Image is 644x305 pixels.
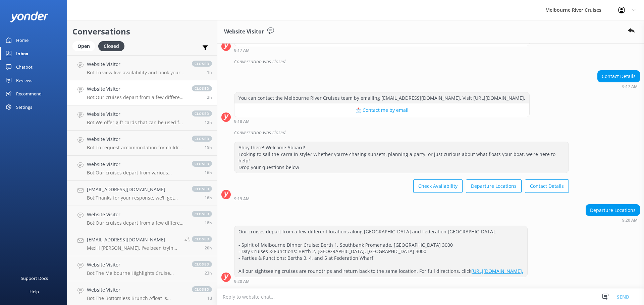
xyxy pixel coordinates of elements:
[87,186,185,193] h4: [EMAIL_ADDRESS][DOMAIN_NAME]
[221,56,640,67] div: 2025-08-27T23:17:16.737
[234,142,569,173] div: Ahoy there! Welcome Aboard! Looking to sail the Yarra in style? Whether you're chasing sunsets, p...
[67,231,217,256] a: [EMAIL_ADDRESS][DOMAIN_NAME]Me:Hi [PERSON_NAME], I've been trying to reach you, but my call isn’t...
[207,94,212,100] span: Aug 28 2025 09:20am (UTC +10:00) Australia/Sydney
[192,85,212,91] span: closed
[192,136,212,142] span: closed
[192,261,212,267] span: closed
[87,236,179,243] h4: [EMAIL_ADDRESS][DOMAIN_NAME]
[16,47,29,60] div: Inbox
[622,218,638,222] strong: 9:20 AM
[16,74,32,87] div: Reviews
[622,85,638,89] strong: 9:17 AM
[192,286,212,292] span: closed
[67,156,217,181] a: Website VisitorBot:Our cruises depart from various locations along [GEOGRAPHIC_DATA] and Federati...
[205,170,212,175] span: Aug 27 2025 06:49pm (UTC +10:00) Australia/Sydney
[87,94,185,100] p: Bot: Our cruises depart from a few different locations along [GEOGRAPHIC_DATA] and Federation [GE...
[72,42,98,50] a: Open
[30,285,39,298] div: Help
[87,220,185,226] p: Bot: Our cruises depart from a few different locations along [GEOGRAPHIC_DATA] and Federation [GE...
[67,55,217,80] a: Website VisitorBot:To view live availability and book your Melbourne River Cruise experience, cli...
[234,280,250,284] strong: 9:20 AM
[466,179,522,193] button: Departure Locations
[234,196,569,201] div: Aug 28 2025 09:19am (UTC +10:00) Australia/Sydney
[87,145,185,151] p: Bot: To request accommodation for children on the Bottomless Brunch Afloat, please contact us dir...
[16,87,42,100] div: Recommend
[87,136,185,143] h4: Website Visitor
[234,287,640,298] div: Conversation was closed.
[234,120,250,124] strong: 9:18 AM
[224,27,264,36] h3: Website Visitor
[207,295,212,301] span: Aug 27 2025 11:35am (UTC +10:00) Australia/Sydney
[192,161,212,167] span: closed
[192,236,212,242] span: closed
[597,84,640,89] div: Aug 28 2025 09:17am (UTC +10:00) Australia/Sydney
[87,245,179,251] p: Me: Hi [PERSON_NAME], I've been trying to reach you, but my call isn’t going through. Could you p...
[87,85,185,93] h4: Website Visitor
[67,256,217,281] a: Website VisitorBot:The Melbourne Highlights Cruise departs from Berth 2 at [GEOGRAPHIC_DATA]. Ple...
[234,127,640,138] div: Conversation was closed.
[72,25,212,38] h2: Conversations
[205,195,212,201] span: Aug 27 2025 06:37pm (UTC +10:00) Australia/Sydney
[205,145,212,150] span: Aug 27 2025 07:38pm (UTC +10:00) Australia/Sydney
[87,70,185,76] p: Bot: To view live availability and book your Melbourne River Cruise experience, click [URL][DOMAI...
[586,218,640,222] div: Aug 28 2025 09:20am (UTC +10:00) Australia/Sydney
[192,186,212,192] span: closed
[234,103,529,117] button: 📩 Contact me by email
[234,279,528,284] div: Aug 28 2025 09:20am (UTC +10:00) Australia/Sydney
[87,170,185,176] p: Bot: Our cruises depart from various locations along [GEOGRAPHIC_DATA] and Federation [GEOGRAPHIC...
[87,261,185,269] h4: Website Visitor
[16,60,33,74] div: Chatbot
[234,226,527,277] div: Our cruises depart from a few different locations along [GEOGRAPHIC_DATA] and Federation [GEOGRAP...
[205,120,212,125] span: Aug 27 2025 11:23pm (UTC +10:00) Australia/Sydney
[16,100,32,114] div: Settings
[207,69,212,75] span: Aug 28 2025 09:57am (UTC +10:00) Australia/Sydney
[234,56,640,67] div: Conversation was closed.
[221,287,640,298] div: 2025-08-27T23:43:50.455
[67,206,217,231] a: Website VisitorBot:Our cruises depart from a few different locations along [GEOGRAPHIC_DATA] and ...
[10,11,49,22] img: yonder-white-logo.png
[525,179,569,193] button: Contact Details
[205,245,212,251] span: Aug 27 2025 03:34pm (UTC +10:00) Australia/Sydney
[67,131,217,156] a: Website VisitorBot:To request accommodation for children on the Bottomless Brunch Afloat, please ...
[21,272,48,285] div: Support Docs
[67,181,217,206] a: [EMAIL_ADDRESS][DOMAIN_NAME]Bot:Thanks for your response, we'll get back to you as soon as we can...
[586,205,640,216] div: Departure Locations
[98,41,124,51] div: Closed
[87,286,185,294] h4: Website Visitor
[234,92,529,104] div: You can contact the Melbourne River Cruises team by emailing [EMAIL_ADDRESS][DOMAIN_NAME]. Visit ...
[192,211,212,217] span: closed
[87,295,185,301] p: Bot: The Bottomless Brunch Afloat is designed as an adult-focused experience, and there is no chi...
[87,110,185,118] h4: Website Visitor
[72,41,95,51] div: Open
[87,61,185,68] h4: Website Visitor
[87,120,185,126] p: Bot: We offer gift cards that can be used for any of our cruises. You can purchase one at [URL][D...
[192,110,212,117] span: closed
[205,270,212,276] span: Aug 27 2025 12:00pm (UTC +10:00) Australia/Sydney
[234,49,250,53] strong: 9:17 AM
[67,80,217,105] a: Website VisitorBot:Our cruises depart from a few different locations along [GEOGRAPHIC_DATA] and ...
[221,127,640,138] div: 2025-08-27T23:18:20.561
[87,161,185,168] h4: Website Visitor
[192,61,212,67] span: closed
[234,119,530,124] div: Aug 28 2025 09:18am (UTC +10:00) Australia/Sydney
[471,268,523,274] a: [URL][DOMAIN_NAME].
[16,33,29,47] div: Home
[234,197,250,201] strong: 9:19 AM
[87,270,185,276] p: Bot: The Melbourne Highlights Cruise departs from Berth 2 at [GEOGRAPHIC_DATA]. Please check in a...
[234,48,530,53] div: Aug 28 2025 09:17am (UTC +10:00) Australia/Sydney
[67,105,217,131] a: Website VisitorBot:We offer gift cards that can be used for any of our cruises. You can purchase ...
[87,195,185,201] p: Bot: Thanks for your response, we'll get back to you as soon as we can during opening hours.
[205,220,212,226] span: Aug 27 2025 04:36pm (UTC +10:00) Australia/Sydney
[98,42,128,50] a: Closed
[87,211,185,218] h4: Website Visitor
[413,179,463,193] button: Check Availability
[598,71,640,82] div: Contact Details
